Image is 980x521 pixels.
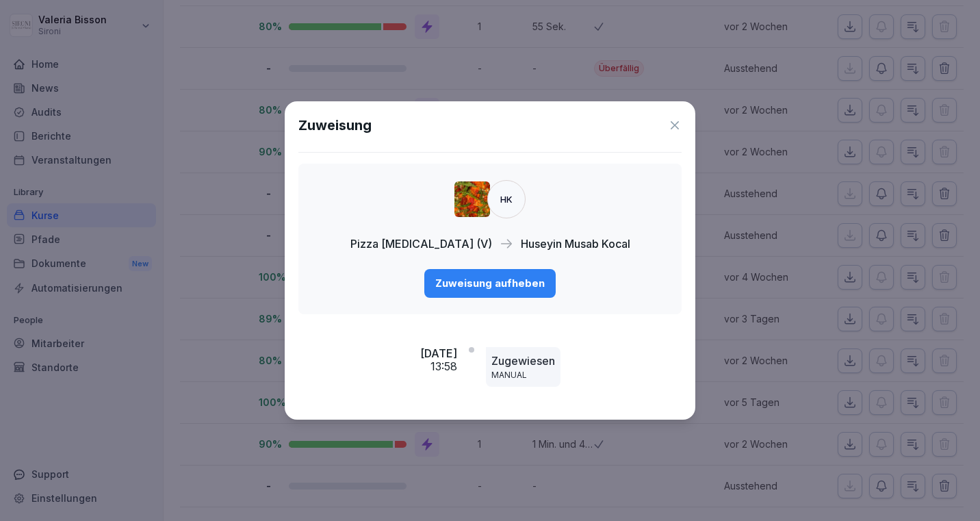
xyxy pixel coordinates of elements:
h1: Zuweisung [298,115,372,136]
button: Zuweisung aufheben [424,269,556,298]
p: MANUAL [491,369,555,381]
p: 13:58 [430,360,457,373]
p: Pizza [MEDICAL_DATA] (V) [350,236,492,252]
div: HK [487,180,526,218]
div: Zuweisung aufheben [435,276,545,291]
p: Zugewiesen [491,353,555,369]
p: Huseyin Musab Kocal [521,236,630,252]
img: ptfehjakux1ythuqs2d8013j.png [454,181,490,217]
p: [DATE] [420,347,457,360]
